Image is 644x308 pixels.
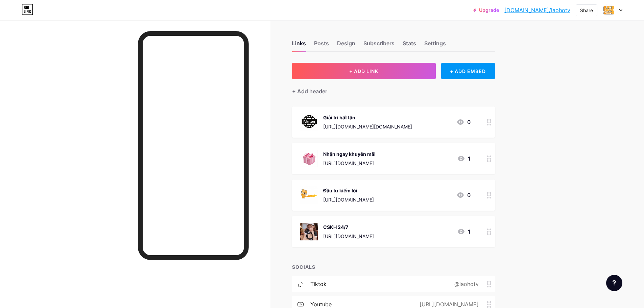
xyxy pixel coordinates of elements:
[457,228,471,236] div: 1
[323,233,374,240] div: [URL][DOMAIN_NAME]
[456,191,471,199] div: 0
[300,223,318,240] img: CSKH 24/7
[456,118,471,126] div: 0
[444,280,487,288] div: @laohotv
[300,113,318,131] img: Giải trí bất tận
[441,63,495,79] div: + ADD EMBED
[292,263,495,270] div: SOCIALS
[323,114,412,121] div: Giải trí bất tận
[337,39,355,51] div: Design
[300,186,318,204] img: Đầu tư kiếm lời
[504,6,570,14] a: [DOMAIN_NAME]/laohotv
[300,150,318,167] img: Nhận ngay khuyến mãi
[363,39,395,51] div: Subscribers
[292,39,306,51] div: Links
[323,187,374,194] div: Đầu tư kiếm lời
[349,68,378,74] span: + ADD LINK
[457,155,471,163] div: 1
[323,223,374,231] div: CSKH 24/7
[323,150,376,158] div: Nhận ngay khuyến mãi
[323,196,374,203] div: [URL][DOMAIN_NAME]
[323,123,412,130] div: [URL][DOMAIN_NAME][DOMAIN_NAME]
[310,280,327,288] div: tiktok
[292,87,327,95] div: + Add header
[602,4,615,17] img: Manager Yuri
[403,39,416,51] div: Stats
[424,39,446,51] div: Settings
[323,160,376,167] div: [URL][DOMAIN_NAME]
[473,7,499,13] a: Upgrade
[580,7,593,14] div: Share
[314,39,329,51] div: Posts
[292,63,436,79] button: + ADD LINK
